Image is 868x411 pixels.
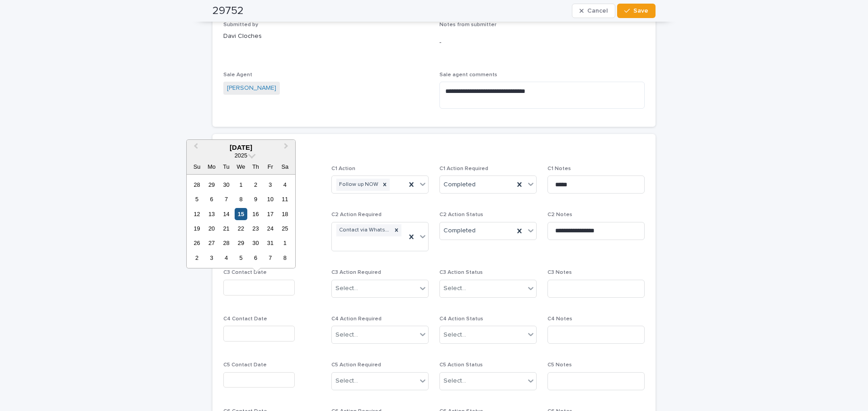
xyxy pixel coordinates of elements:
[235,161,247,173] div: We
[439,166,488,171] span: C1 Action Required
[279,208,291,220] div: Choose Saturday, October 18th, 2025
[220,237,232,249] div: Choose Tuesday, October 28th, 2025
[220,179,232,191] div: Choose Tuesday, September 30th, 2025
[572,4,615,18] button: Cancel
[187,143,295,152] div: [DATE]
[235,237,247,249] div: Choose Wednesday, October 29th, 2025
[443,330,466,340] div: Select...
[227,83,276,93] a: [PERSON_NAME]
[205,208,217,220] div: Choose Monday, October 13th, 2025
[279,161,291,173] div: Sa
[443,376,466,386] div: Select...
[205,252,217,264] div: Choose Monday, November 3rd, 2025
[439,212,483,217] span: C2 Action Status
[189,177,292,265] div: month 2025-10
[439,362,483,368] span: C5 Action Status
[235,152,247,159] span: 2025
[439,22,496,28] span: Notes from submitter
[235,193,247,205] div: Choose Wednesday, October 8th, 2025
[205,179,217,191] div: Choose Monday, September 29th, 2025
[223,72,252,78] span: Sale Agent
[220,222,232,235] div: Choose Tuesday, October 21st, 2025
[250,237,262,249] div: Choose Thursday, October 30th, 2025
[335,376,358,386] div: Select...
[331,212,382,217] span: C2 Action Required
[443,226,476,236] span: Completed
[336,224,392,236] div: Contact via WhatsApp
[205,237,217,249] div: Choose Monday, October 27th, 2025
[439,72,497,78] span: Sale agent comments
[223,32,429,41] p: Davi Cloches
[235,252,247,264] div: Choose Wednesday, November 5th, 2025
[279,179,291,191] div: Choose Saturday, October 4th, 2025
[617,4,656,18] button: Save
[191,252,203,264] div: Choose Sunday, November 2nd, 2025
[547,212,572,217] span: C2 Notes
[220,161,232,173] div: Tu
[439,38,645,47] p: -
[191,222,203,235] div: Choose Sunday, October 19th, 2025
[331,362,381,368] span: C5 Action Required
[191,161,203,173] div: Su
[335,330,358,340] div: Select...
[443,284,466,293] div: Select...
[279,252,291,264] div: Choose Saturday, November 8th, 2025
[220,193,232,205] div: Choose Tuesday, October 7th, 2025
[547,316,572,322] span: C4 Notes
[331,166,355,171] span: C1 Action
[279,193,291,205] div: Choose Saturday, October 11th, 2025
[191,193,203,205] div: Choose Sunday, October 5th, 2025
[191,208,203,220] div: Choose Sunday, October 12th, 2025
[335,284,358,293] div: Select...
[250,222,262,235] div: Choose Thursday, October 23rd, 2025
[633,8,648,14] span: Save
[264,161,276,173] div: Fr
[223,362,267,368] span: C5 Contact Date
[235,179,247,191] div: Choose Wednesday, October 1st, 2025
[331,316,382,322] span: C4 Action Required
[212,5,244,18] h2: 29752
[205,193,217,205] div: Choose Monday, October 6th, 2025
[205,222,217,235] div: Choose Monday, October 20th, 2025
[439,270,483,275] span: C3 Action Status
[336,179,380,191] div: Follow up NOW
[235,222,247,235] div: Choose Wednesday, October 22nd, 2025
[235,208,247,220] div: Choose Wednesday, October 15th, 2025
[220,252,232,264] div: Choose Tuesday, November 4th, 2025
[250,161,262,173] div: Th
[205,161,217,173] div: Mo
[264,208,276,220] div: Choose Friday, October 17th, 2025
[264,222,276,235] div: Choose Friday, October 24th, 2025
[220,208,232,220] div: Choose Tuesday, October 14th, 2025
[264,252,276,264] div: Choose Friday, November 7th, 2025
[439,316,483,322] span: C4 Action Status
[250,252,262,264] div: Choose Thursday, November 6th, 2025
[279,222,291,235] div: Choose Saturday, October 25th, 2025
[280,141,294,155] button: Next Month
[547,270,572,275] span: C3 Notes
[443,180,476,189] span: Completed
[279,237,291,249] div: Choose Saturday, November 1st, 2025
[264,193,276,205] div: Choose Friday, October 10th, 2025
[331,270,381,275] span: C3 Action Required
[191,179,203,191] div: Choose Sunday, September 28th, 2025
[188,141,202,155] button: Previous Month
[223,316,267,322] span: C4 Contact Date
[547,362,572,368] span: C5 Notes
[223,22,258,28] span: Submitted by
[250,179,262,191] div: Choose Thursday, October 2nd, 2025
[250,208,262,220] div: Choose Thursday, October 16th, 2025
[191,237,203,249] div: Choose Sunday, October 26th, 2025
[587,8,608,14] span: Cancel
[547,166,571,171] span: C1 Notes
[250,193,262,205] div: Choose Thursday, October 9th, 2025
[264,237,276,249] div: Choose Friday, October 31st, 2025
[264,179,276,191] div: Choose Friday, October 3rd, 2025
